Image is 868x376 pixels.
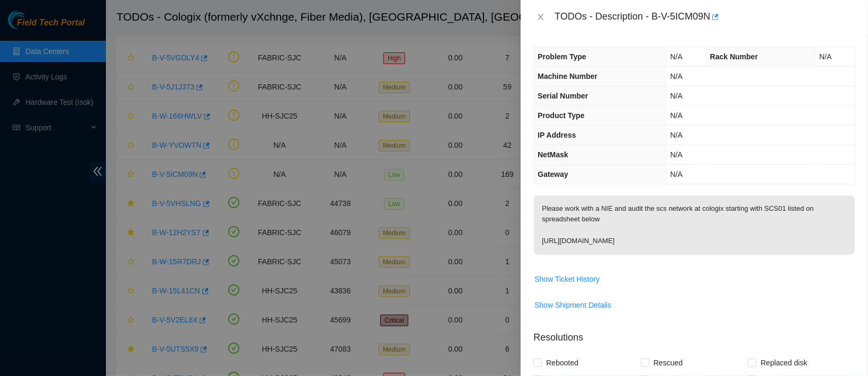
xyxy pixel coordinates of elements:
[534,299,611,311] span: Show Shipment Details
[534,297,612,314] button: Show Shipment Details
[536,13,545,21] span: close
[756,354,811,371] span: Replaced disk
[554,8,855,25] div: TODOs - Description - B-V-5ICM09N
[534,271,600,288] button: Show Ticket History
[542,354,583,371] span: Rebooted
[533,12,548,22] button: Close
[534,195,855,255] p: Please work with a NIE and audit the scs network at cologix starting with SCS01 listed on spreads...
[538,52,586,61] span: Problem Type
[819,52,831,61] span: N/A
[538,131,576,139] span: IP Address
[534,273,599,285] span: Show Ticket History
[670,92,683,100] span: N/A
[538,92,588,100] span: Serial Number
[538,72,597,80] span: Machine Number
[670,131,683,139] span: N/A
[670,111,683,120] span: N/A
[670,52,683,61] span: N/A
[533,322,855,345] p: Resolutions
[710,52,758,61] span: Rack Number
[670,150,683,159] span: N/A
[670,170,683,178] span: N/A
[538,150,568,159] span: NetMask
[670,72,683,80] span: N/A
[538,170,568,178] span: Gateway
[649,354,687,371] span: Rescued
[538,111,584,120] span: Product Type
